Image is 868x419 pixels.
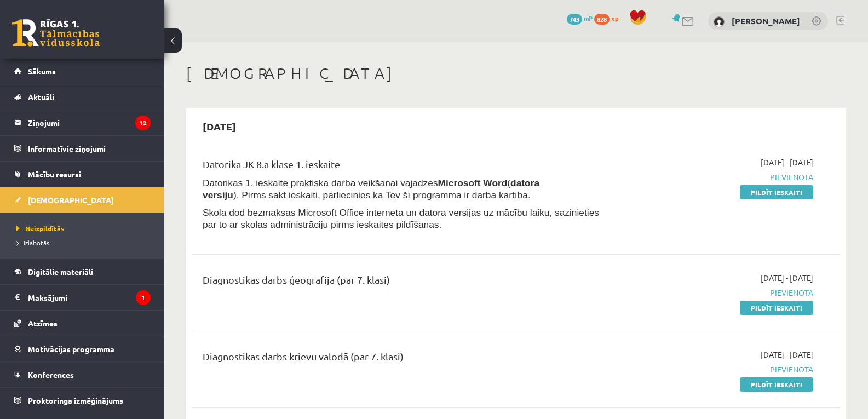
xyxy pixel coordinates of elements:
[28,110,151,135] legend: Ziņojumi
[14,311,151,336] a: Atzīmes
[740,301,813,315] a: Pildīt ieskaiti
[594,14,624,22] a: 828 xp
[28,169,81,179] span: Mācību resursi
[14,110,151,135] a: Ziņojumi12
[28,285,151,310] legend: Maksājumi
[28,370,74,380] span: Konferences
[28,344,114,354] span: Motivācijas programma
[28,267,93,277] span: Digitālie materiāli
[186,64,846,83] h1: [DEMOGRAPHIC_DATA]
[14,336,151,361] a: Motivācijas programma
[16,238,153,248] a: Izlabotās
[14,259,151,284] a: Digitālie materiāli
[14,388,151,413] a: Proktoringa izmēģinājums
[203,272,604,292] div: Diagnostikas darbs ģeogrāfijā (par 7. klasi)
[16,224,64,233] span: Neizpildītās
[14,59,151,84] a: Sākums
[14,187,151,213] a: [DEMOGRAPHIC_DATA]
[135,116,151,130] i: 12
[203,157,604,177] div: Datorika JK 8.a klase 1. ieskaite
[740,185,813,199] a: Pildīt ieskaiti
[12,19,100,47] a: Rīgas 1. Tālmācības vidusskola
[732,15,800,26] a: [PERSON_NAME]
[28,66,56,76] span: Sākums
[203,207,599,230] span: Skola dod bezmaksas Microsoft Office interneta un datora versijas uz mācību laiku, sazinieties pa...
[620,364,813,375] span: Pievienota
[761,349,813,360] span: [DATE] - [DATE]
[203,349,604,369] div: Diagnostikas darbs krievu valodā (par 7. klasi)
[14,362,151,387] a: Konferences
[16,238,49,247] span: Izlabotās
[28,136,151,161] legend: Informatīvie ziņojumi
[14,84,151,110] a: Aktuāli
[14,136,151,161] a: Informatīvie ziņojumi
[620,287,813,299] span: Pievienota
[567,14,593,22] a: 743 mP
[203,177,539,200] b: datora versiju
[14,162,151,187] a: Mācību resursi
[16,223,153,233] a: Neizpildītās
[714,16,725,27] img: Alīna Pugačova
[567,14,582,25] span: 743
[28,195,114,205] span: [DEMOGRAPHIC_DATA]
[192,113,247,139] h2: [DATE]
[620,171,813,183] span: Pievienota
[136,290,151,305] i: 1
[438,177,508,188] b: Microsoft Word
[594,14,610,25] span: 828
[28,92,54,102] span: Aktuāli
[761,157,813,168] span: [DATE] - [DATE]
[584,14,593,22] span: mP
[203,177,539,200] span: Datorikas 1. ieskaitē praktiskā darba veikšanai vajadzēs ( ). Pirms sākt ieskaiti, pārliecinies k...
[28,395,123,405] span: Proktoringa izmēģinājums
[611,14,618,22] span: xp
[14,285,151,310] a: Maksājumi1
[28,318,58,328] span: Atzīmes
[740,377,813,392] a: Pildīt ieskaiti
[761,272,813,284] span: [DATE] - [DATE]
